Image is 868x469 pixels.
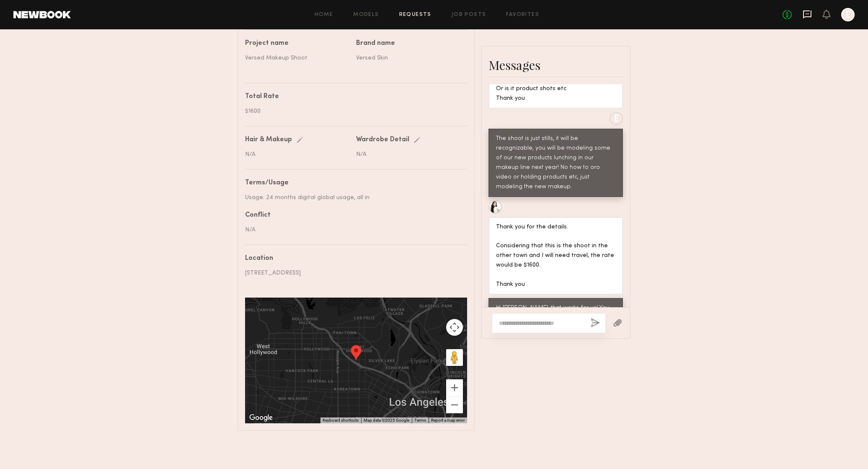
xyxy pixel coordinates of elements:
div: Thank you for the details. Considering that this is the shoot in the other town and I will need t... [496,223,615,290]
a: Job Posts [452,12,486,18]
button: Keyboard shortcuts [323,417,359,423]
a: Terms [414,418,426,422]
div: [STREET_ADDRESS] [245,269,461,277]
a: Home [315,12,333,18]
a: Models [353,12,379,18]
div: Terms/Usage [245,180,461,187]
button: Drag Pegman onto the map to open Street View [446,349,463,366]
div: Wardrobe Detail [356,137,409,143]
a: Report a map error [431,418,465,422]
div: Hi [PERSON_NAME], that works for us! You can add travel + stay when you send your final invoice o... [496,303,615,332]
div: Versed Skin [356,54,461,62]
a: Requests [399,12,431,18]
div: N/A [356,150,461,159]
div: Brand name [356,40,461,47]
div: $1600 [245,107,461,116]
div: The shoot is just stills, it will be recognizable, you will be modeling some of our new products ... [496,134,615,192]
img: Google [247,412,275,423]
div: Conflict [245,212,461,219]
div: Hair & Makeup [245,137,292,143]
span: Map data ©2025 Google [364,418,409,422]
div: Messages [488,57,623,73]
a: Open this area in Google Maps (opens a new window) [247,412,275,423]
div: Versed Makeup Shoot [245,54,350,62]
div: Project name [245,40,350,47]
button: Map camera controls [446,319,463,336]
div: N/A [245,150,350,159]
div: N/A [245,225,461,234]
div: Usage: 24 months digital global usage, all in [245,193,461,202]
div: Total Rate [245,93,461,100]
a: E [841,8,855,21]
button: Zoom in [446,379,463,396]
a: Favorites [506,12,539,18]
div: Location [245,255,461,262]
button: Zoom out [446,396,463,413]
